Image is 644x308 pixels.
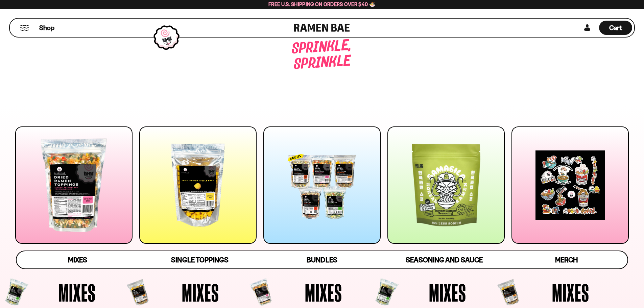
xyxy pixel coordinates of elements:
a: Mixes [17,251,139,268]
a: Merch [505,251,627,268]
a: Seasoning and Sauce [383,251,505,268]
span: Seasoning and Sauce [406,256,482,264]
span: Free U.S. Shipping on Orders over $40 🍜 [268,1,376,7]
span: Mixes [552,280,589,305]
span: Merch [555,256,578,264]
a: Bundles [261,251,383,268]
span: Single Toppings [171,256,228,264]
button: Mobile Menu Trigger [20,25,29,31]
span: Shop [39,23,54,32]
span: Bundles [307,256,337,264]
a: Single Toppings [139,251,261,268]
a: Cart [599,19,632,37]
a: Shop [39,21,54,35]
span: Mixes [58,280,96,305]
span: Cart [609,24,622,32]
span: Mixes [429,280,466,305]
span: Mixes [68,256,87,264]
span: Mixes [182,280,219,305]
span: Mixes [305,280,342,305]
